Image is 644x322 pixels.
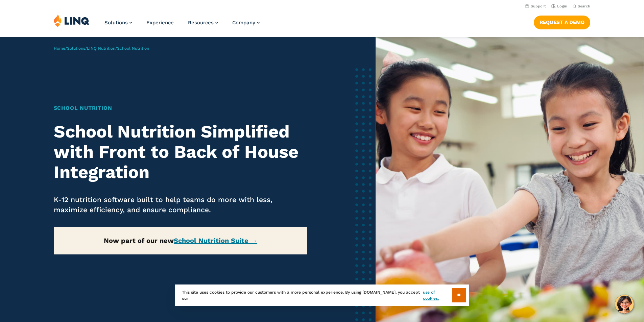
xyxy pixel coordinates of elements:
a: Support [525,4,546,8]
a: Request a Demo [534,16,590,29]
span: Company [232,20,255,26]
span: Solutions [104,20,128,26]
span: / / / [54,46,149,51]
nav: Primary Navigation [104,14,260,36]
a: School Nutrition Suite → [174,237,257,245]
h1: School Nutrition [54,104,308,112]
a: Solutions [67,46,85,51]
a: Company [232,20,260,26]
button: Hello, have a question? Let’s chat. [615,295,634,314]
strong: Now part of our new [104,237,257,245]
a: Resources [188,20,218,26]
nav: Button Navigation [534,14,590,29]
p: K-12 nutrition software built to help teams do more with less, maximize efficiency, and ensure co... [54,195,308,215]
a: Solutions [104,20,132,26]
a: LINQ Nutrition [87,46,115,51]
h2: School Nutrition Simplified with Front to Back of House Integration [54,122,308,182]
span: Resources [188,20,214,26]
a: use of cookies. [423,289,452,301]
img: LINQ | K‑12 Software [54,14,90,27]
span: Search [578,4,590,8]
span: School Nutrition [117,46,149,51]
div: This site uses cookies to provide our customers with a more personal experience. By using [DOMAIN... [175,284,469,306]
a: Home [54,46,65,51]
a: Experience [146,20,174,26]
button: Open Search Bar [573,4,590,9]
a: Login [551,4,567,8]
